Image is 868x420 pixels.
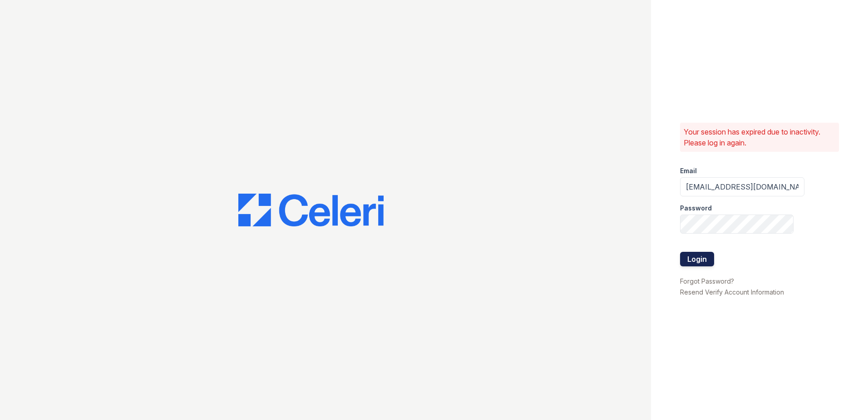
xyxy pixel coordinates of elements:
[680,277,734,285] a: Forgot Password?
[680,166,697,175] label: Email
[680,288,784,296] a: Resend Verify Account Information
[684,126,835,148] p: Your session has expired due to inactivity. Please log in again.
[680,252,714,266] button: Login
[680,204,712,213] label: Password
[238,194,384,226] img: CE_Logo_Blue-a8612792a0a2168367f1c8372b55b34899dd931a85d93a1a3d3e32e68fde9ad4.png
